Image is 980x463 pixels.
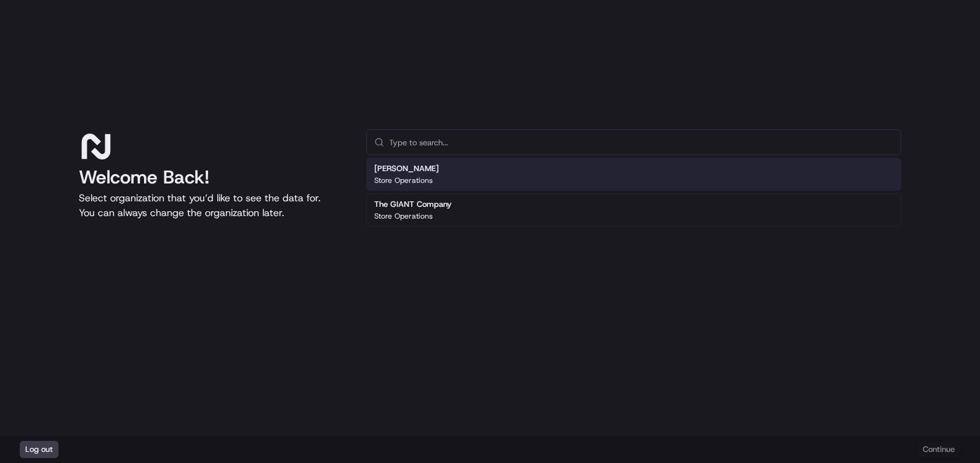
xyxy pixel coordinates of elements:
div: Suggestions [366,155,901,229]
h2: [PERSON_NAME] [374,163,439,174]
h1: Welcome Back! [79,166,347,188]
input: Type to search... [389,130,893,155]
p: Store Operations [374,211,433,221]
p: Store Operations [374,175,433,185]
h2: The GIANT Company [374,199,452,210]
button: Log out [20,441,58,458]
p: Select organization that you’d like to see the data for. You can always change the organization l... [79,191,347,220]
